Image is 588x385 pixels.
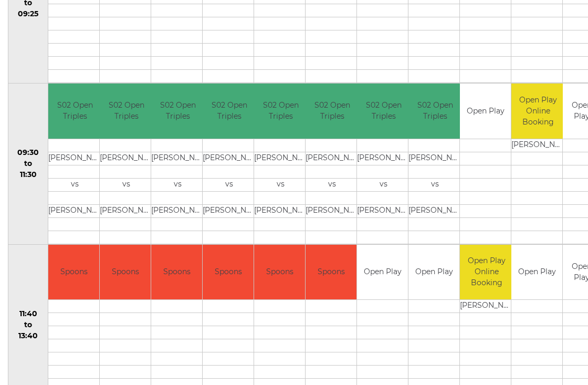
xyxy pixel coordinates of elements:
td: [PERSON_NAME] [254,204,307,217]
td: [PERSON_NAME] [203,152,256,165]
td: [PERSON_NAME] [203,204,256,217]
td: [PERSON_NAME] [151,152,204,165]
td: [PERSON_NAME] [306,204,359,217]
td: S02 Open Triples [151,84,204,139]
td: [PERSON_NAME] [357,152,410,165]
td: vs [203,178,256,191]
td: Spoons [306,245,356,300]
td: [PERSON_NAME] [357,204,410,217]
td: S02 Open Triples [254,84,307,139]
td: [PERSON_NAME] [48,152,101,165]
td: vs [357,178,410,191]
td: Open Play Online Booking [460,245,513,300]
td: Open Play [460,84,511,139]
td: Spoons [48,245,99,300]
td: Open Play [408,245,459,300]
td: [PERSON_NAME] [511,139,564,152]
td: S02 Open Triples [357,84,410,139]
td: Spoons [254,245,305,300]
td: [PERSON_NAME] [254,152,307,165]
td: Open Play [511,245,562,300]
td: S02 Open Triples [306,84,359,139]
td: Open Play [357,245,408,300]
td: [PERSON_NAME] [460,300,513,313]
td: Spoons [151,245,202,300]
td: Spoons [203,245,254,300]
td: vs [254,178,307,191]
td: vs [100,178,153,191]
td: S02 Open Triples [100,84,153,139]
td: [PERSON_NAME] [100,152,153,165]
td: [PERSON_NAME] [306,152,359,165]
td: vs [408,178,461,191]
td: [PERSON_NAME] [48,204,101,217]
td: vs [306,178,359,191]
td: S02 Open Triples [203,84,256,139]
td: 09:30 to 11:30 [8,84,48,245]
td: [PERSON_NAME] [408,204,461,217]
td: Spoons [100,245,151,300]
td: Open Play Online Booking [511,84,564,139]
td: vs [48,178,101,191]
td: [PERSON_NAME] [408,152,461,165]
td: [PERSON_NAME] [100,204,153,217]
td: vs [151,178,204,191]
td: S02 Open Triples [408,84,461,139]
td: S02 Open Triples [48,84,101,139]
td: [PERSON_NAME] [151,204,204,217]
